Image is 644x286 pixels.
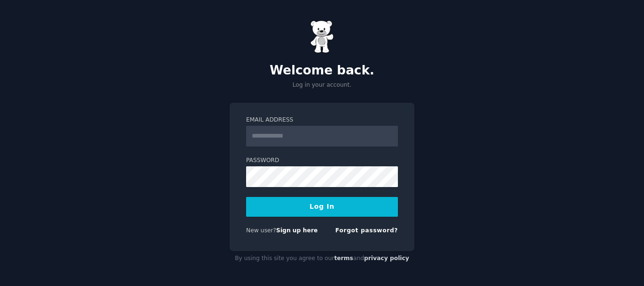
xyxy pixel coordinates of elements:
[230,81,414,90] p: Log in your account.
[246,116,398,124] label: Email Address
[276,227,318,234] a: Sign up here
[364,255,409,261] a: privacy policy
[230,251,414,266] div: By using this site you agree to our and
[334,255,353,261] a: terms
[246,197,398,217] button: Log In
[246,227,276,234] span: New user?
[246,156,398,165] label: Password
[310,20,334,53] img: Gummy Bear
[230,63,414,78] h2: Welcome back.
[335,227,398,234] a: Forgot password?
